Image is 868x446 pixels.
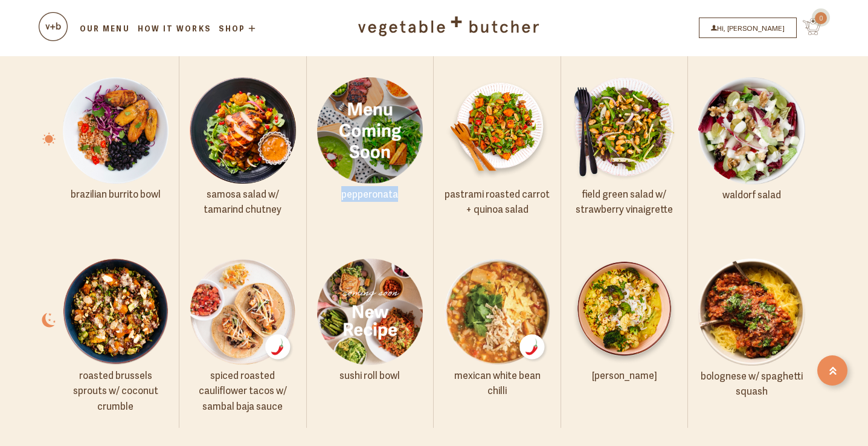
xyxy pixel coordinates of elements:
[63,259,169,365] img: Roasted Brussels Sprouts w/ Coconut Crumble
[571,259,678,365] img: Khow Suey
[317,77,423,184] img: Pepperonata
[78,23,132,34] a: Our Menu
[698,187,805,202] p: Waldorf Salad
[190,259,296,365] img: Spiced Roasted Cauliflower Tacos w/ Sambal Baja Sauce
[63,77,169,184] img: Brazilian Burrito Bowl
[317,186,423,202] p: Pepperonata
[190,186,296,217] p: Samosa Salad w/ Tamarind Chutney
[571,367,678,383] p: [PERSON_NAME]
[698,259,805,366] img: Bolognese w/ Spaghetti Squash
[136,23,213,34] a: How it Works
[63,367,169,414] p: Roasted Brussels Sprouts w/ Coconut Crumble
[444,77,550,180] img: Pastrami Roasted Carrot + Quinoa Salad
[571,77,678,184] img: Field Green Salad w/ Strawberry Vinaigrette
[217,24,259,33] a: Shop
[39,12,68,41] img: cart
[698,368,805,399] p: Bolognese w/ Spaghetti Squash
[699,18,797,38] a: Hi, [PERSON_NAME]
[190,77,296,184] img: Samosa Salad w/ Tamarind Chutney
[190,367,296,414] p: Spiced Roasted Cauliflower Tacos w/ Sambal Baja Sauce
[571,186,678,217] p: Field Green Salad w/ Strawberry Vinaigrette
[797,25,821,37] a: 0
[815,12,827,24] span: 0
[444,367,550,398] p: Mexican White Bean Chilli
[698,77,805,184] img: Waldorf Salad
[444,259,550,365] img: Mexican White Bean Chilli
[444,186,550,217] p: Pastrami Roasted Carrot + Quinoa Salad
[63,186,169,202] p: Brazilian Burrito Bowl
[317,259,423,365] img: Sushi Roll Bowl
[803,18,821,35] img: cart
[317,367,423,383] p: Sushi Roll Bowl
